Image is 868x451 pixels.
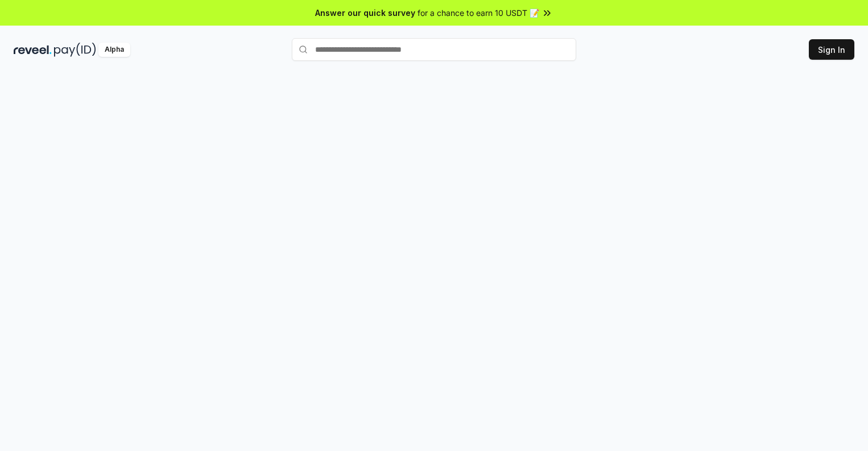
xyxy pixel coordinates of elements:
[418,7,539,19] span: for a chance to earn 10 USDT 📝
[809,39,854,60] button: Sign In
[315,7,415,19] span: Answer our quick survey
[14,43,52,57] img: reveel_dark
[54,43,96,57] img: pay_id
[98,43,130,57] div: Alpha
